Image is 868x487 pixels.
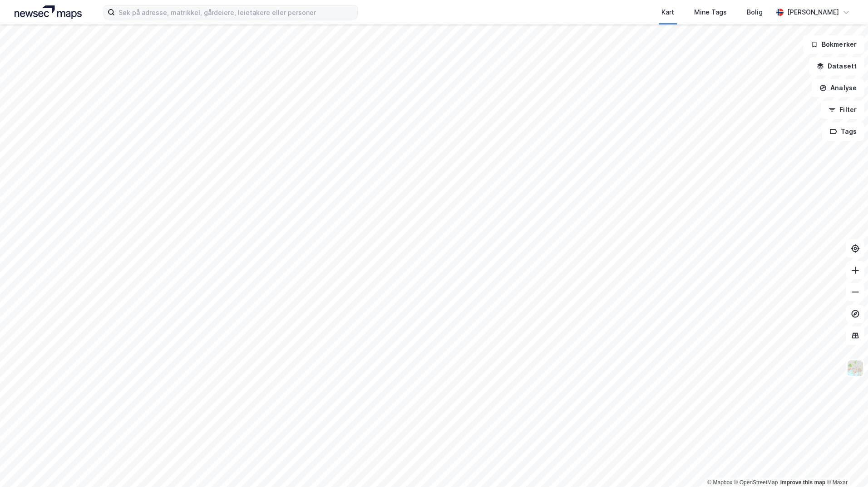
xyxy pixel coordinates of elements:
[823,443,868,487] iframe: Chat Widget
[803,35,864,54] button: Bokmerker
[812,79,864,97] button: Analyse
[734,479,778,486] a: OpenStreetMap
[15,5,82,19] img: logo.a4113a55bc3d86da70a041830d287a7e.svg
[780,479,825,486] a: Improve this map
[823,443,868,487] div: Kontrollprogram for chat
[707,479,732,486] a: Mapbox
[822,122,864,141] button: Tags
[787,7,839,18] div: [PERSON_NAME]
[809,57,864,75] button: Datasett
[821,101,864,119] button: Filter
[847,360,864,377] img: Z
[694,7,727,18] div: Mine Tags
[115,5,357,19] input: Søk på adresse, matrikkel, gårdeiere, leietakere eller personer
[661,7,674,18] div: Kart
[747,7,763,18] div: Bolig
